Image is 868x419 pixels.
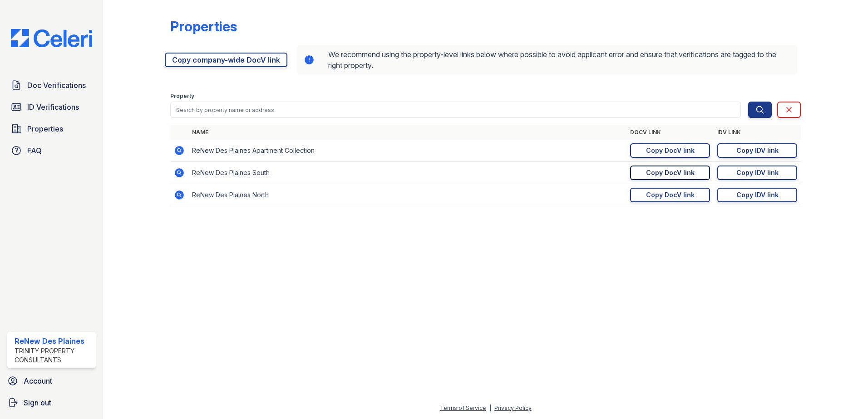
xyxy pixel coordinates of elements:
a: Doc Verifications [7,76,96,94]
span: Sign out [24,397,51,408]
div: Copy DocV link [646,146,695,155]
span: Account [24,375,52,386]
a: Copy DocV link [630,166,710,180]
span: Doc Verifications [27,80,86,91]
div: Copy DocV link [646,190,695,200]
a: Privacy Policy [494,404,532,411]
div: Copy IDV link [736,146,779,155]
a: ID Verifications [7,98,96,116]
div: Properties [170,18,237,34]
a: Terms of Service [440,404,486,411]
label: Property [170,93,194,100]
div: ReNew Des Plaines [15,336,92,346]
a: Copy IDV link [717,143,797,158]
img: CE_Logo_Blue-a8612792a0a2168367f1c8372b55b34899dd931a85d93a1a3d3e32e68fde9ad4.png [4,29,99,47]
span: FAQ [27,145,42,156]
div: Trinity Property Consultants [15,346,92,365]
td: ReNew Des Plaines Apartment Collection [188,140,626,162]
span: Properties [27,123,63,134]
a: Copy IDV link [717,188,797,202]
a: FAQ [7,141,96,160]
a: Sign out [4,394,99,412]
input: Search by property name or address [170,102,741,118]
a: Copy DocV link [630,143,710,158]
th: IDV Link [714,125,801,140]
a: Copy company-wide DocV link [165,53,287,67]
div: Copy DocV link [646,168,695,177]
span: ID Verifications [27,102,79,112]
div: | [489,404,491,411]
a: Properties [7,120,96,138]
a: Copy IDV link [717,166,797,180]
th: Name [188,125,626,140]
th: DocV Link [626,125,714,140]
div: Copy IDV link [736,190,779,200]
div: Copy IDV link [736,168,779,177]
a: Account [4,372,99,390]
a: Copy DocV link [630,188,710,202]
td: ReNew Des Plaines North [188,184,626,206]
td: ReNew Des Plaines South [188,162,626,184]
div: We recommend using the property-level links below where possible to avoid applicant error and ens... [296,45,797,74]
